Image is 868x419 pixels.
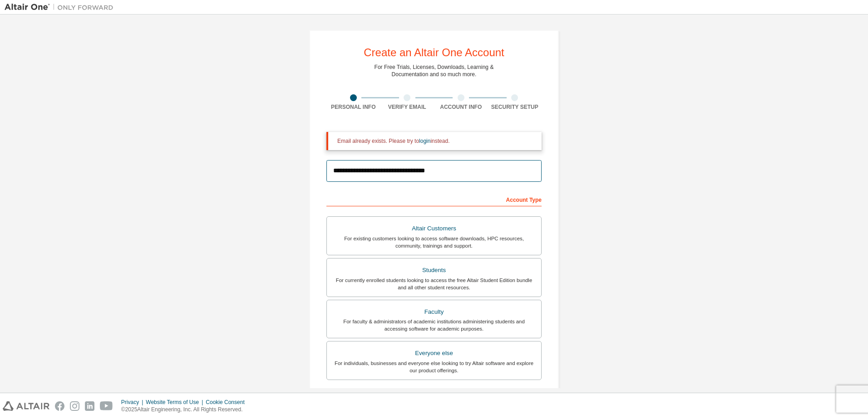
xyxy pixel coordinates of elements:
[206,399,250,406] div: Cookie Consent
[364,47,504,58] div: Create an Altair One Account
[326,103,380,111] div: Personal Info
[419,138,430,144] a: login
[332,235,536,249] div: For existing customers looking to access software downloads, HPC resources, community, trainings ...
[332,222,536,235] div: Altair Customers
[332,360,536,374] div: For individuals, businesses and everyone else looking to try Altair software and explore our prod...
[332,306,536,318] div: Faculty
[5,3,118,12] img: Altair One
[488,103,542,111] div: Security Setup
[121,399,146,406] div: Privacy
[70,401,79,411] img: instagram.svg
[332,264,536,277] div: Students
[85,401,94,411] img: linkedin.svg
[337,137,534,145] div: Email already exists. Please try to instead.
[375,63,494,78] div: For Free Trials, Licenses, Downloads, Learning & Documentation and so much more.
[326,192,542,206] div: Account Type
[3,401,49,411] img: altair_logo.svg
[146,399,206,406] div: Website Terms of Use
[332,318,536,332] div: For faculty & administrators of academic institutions administering students and accessing softwa...
[332,277,536,291] div: For currently enrolled students looking to access the free Altair Student Edition bundle and all ...
[434,103,488,111] div: Account Info
[55,401,64,411] img: facebook.svg
[121,406,250,414] p: © 2025 Altair Engineering, Inc. All Rights Reserved.
[380,103,434,111] div: Verify Email
[100,401,113,411] img: youtube.svg
[332,347,536,360] div: Everyone else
